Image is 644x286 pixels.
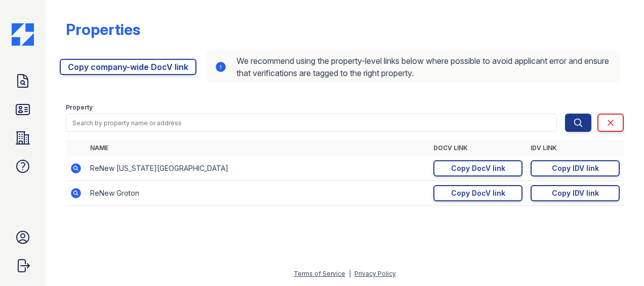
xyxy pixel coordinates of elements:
[86,181,429,206] td: ReNew Groton
[552,163,599,173] div: Copy IDV link
[66,20,140,39] div: Properties
[294,270,345,277] a: Terms of Service
[354,270,396,277] a: Privacy Policy
[349,270,351,277] div: |
[451,188,505,198] div: Copy DocV link
[451,163,505,173] div: Copy DocV link
[66,103,93,112] label: Property
[86,156,429,181] td: ReNew [US_STATE][GEOGRAPHIC_DATA]
[60,59,196,75] a: Copy company-wide DocV link
[207,51,620,83] div: We recommend using the property-level links below where possible to avoid applicant error and ens...
[86,140,429,156] th: Name
[12,23,34,46] img: CE_Icon_Blue-c292c112584629df590d857e76928e9f676e5b41ef8f769ba2f05ee15b207248.png
[66,114,557,132] input: Search by property name or address
[531,160,620,176] a: Copy IDV link
[429,140,527,156] th: DocV Link
[433,185,522,201] a: Copy DocV link
[552,188,599,198] div: Copy IDV link
[433,160,522,176] a: Copy DocV link
[531,185,620,201] a: Copy IDV link
[527,140,624,156] th: IDV Link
